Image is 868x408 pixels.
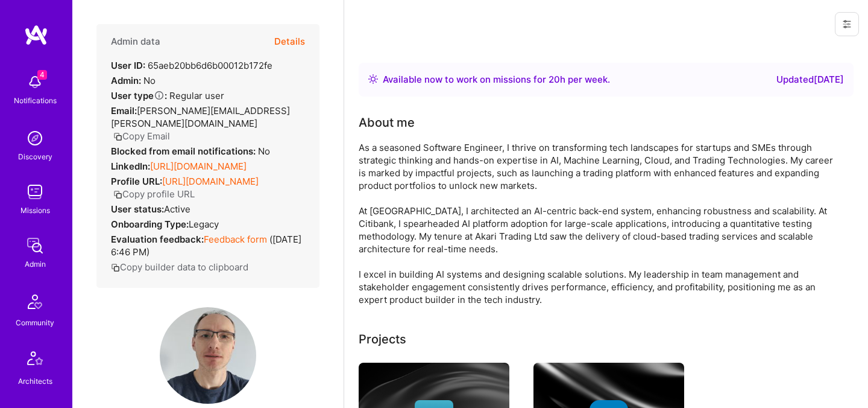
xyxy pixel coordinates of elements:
strong: User ID: [111,60,145,71]
span: Active [164,203,190,215]
div: Updated [DATE] [776,72,844,87]
i: icon Copy [113,190,122,199]
a: [URL][DOMAIN_NAME] [150,161,247,172]
img: Architects [20,346,49,375]
button: Copy builder data to clipboard [111,261,248,273]
div: Community [16,316,54,329]
div: As a seasoned Software Engineer, I thrive on transforming tech landscapes for startups and SMEs t... [359,141,841,306]
img: Availability [368,74,378,84]
div: Architects [18,375,52,387]
span: 4 [37,70,47,80]
div: Projects [359,330,406,348]
img: discovery [23,126,47,150]
strong: LinkedIn: [111,161,150,172]
img: logo [24,24,48,46]
button: Copy Email [113,130,170,142]
button: Copy profile URL [113,188,195,200]
strong: Evaluation feedback: [111,234,204,245]
div: Regular user [111,89,224,102]
a: Feedback form [204,234,267,245]
strong: User status: [111,203,164,215]
button: Details [274,24,305,59]
img: Community [20,287,49,316]
img: admin teamwork [23,234,47,258]
div: 65aeb20bb6d6b00012b172fe [111,59,272,72]
a: [URL][DOMAIN_NAME] [162,176,259,187]
div: Available now to work on missions for h per week . [383,72,610,87]
h4: Admin data [111,36,160,47]
div: Missions [20,204,50,217]
div: Notifications [14,94,57,107]
img: teamwork [23,180,47,204]
span: 20 [549,74,560,85]
div: Admin [25,258,46,270]
div: No [111,145,270,158]
i: icon Copy [113,132,122,141]
strong: Onboarding Type: [111,218,189,230]
div: ( [DATE] 6:46 PM ) [111,233,305,258]
div: About me [359,113,415,132]
span: [PERSON_NAME][EMAIL_ADDRESS][PERSON_NAME][DOMAIN_NAME] [111,105,290,129]
i: Help [154,90,165,101]
img: bell [23,70,47,94]
strong: Admin: [111,75,141,86]
strong: Profile URL: [111,176,162,187]
strong: Email: [111,105,137,116]
img: User Avatar [160,307,256,404]
i: icon Copy [111,263,120,272]
span: legacy [189,218,219,230]
div: No [111,74,156,87]
strong: Blocked from email notifications: [111,145,258,157]
div: Discovery [18,150,52,163]
strong: User type : [111,90,167,101]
